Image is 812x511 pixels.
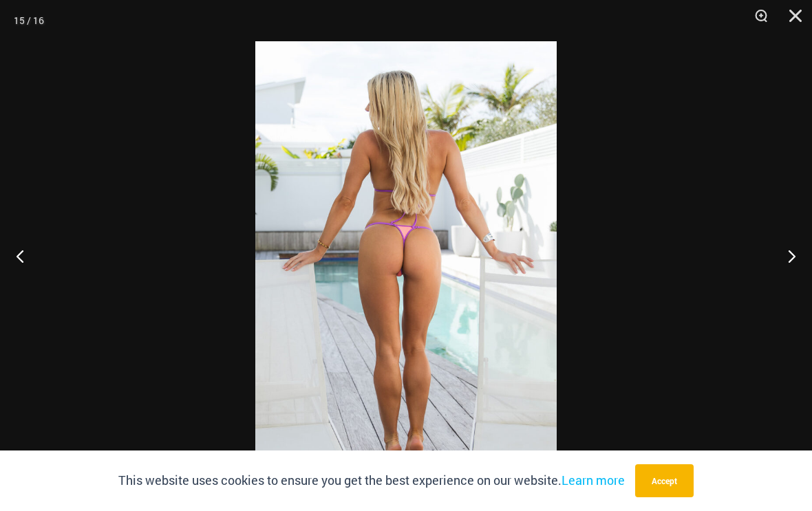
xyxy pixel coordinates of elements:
button: Accept [635,464,694,497]
p: This website uses cookies to ensure you get the best experience on our website. [118,470,625,491]
a: Learn more [562,472,625,488]
img: Wild Card Neon Bliss 312 Top 449 Thong 03 [255,41,557,492]
button: Next [760,221,812,290]
div: 15 / 16 [14,10,44,31]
